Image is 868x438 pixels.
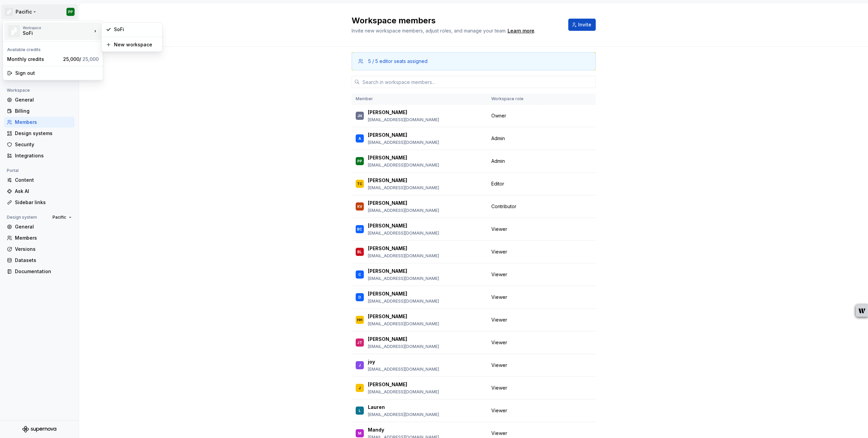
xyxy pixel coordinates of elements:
span: 25,000 [82,56,99,62]
div: Available credits [4,43,101,54]
div: Monthly credits [7,56,60,63]
div: Sign out [15,70,99,76]
span: 25,000 / [63,56,99,62]
div: SoFi [114,26,158,33]
div: SoFi [23,30,80,37]
div: New workspace [114,41,158,48]
div: Workspace [23,26,92,30]
img: 8d0dbd7b-a897-4c39-8ca0-62fbda938e11.png [8,25,20,37]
